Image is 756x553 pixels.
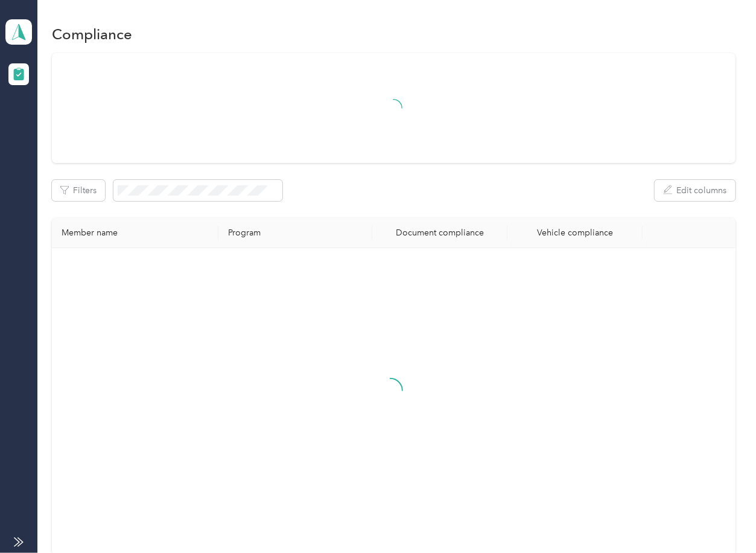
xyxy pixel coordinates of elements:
button: Edit columns [655,180,735,201]
th: Program [218,218,372,248]
div: Document compliance [382,228,498,238]
button: Filters [52,180,105,201]
h1: Compliance [52,28,132,40]
iframe: Everlance-gr Chat Button Frame [688,485,756,553]
div: Vehicle compliance [517,228,633,238]
th: Member name [52,218,218,248]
